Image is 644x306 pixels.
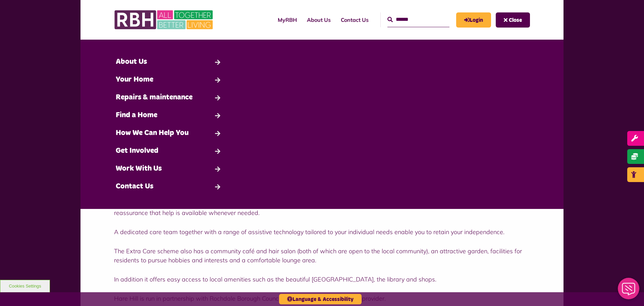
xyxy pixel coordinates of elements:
[112,53,225,71] a: About Us
[387,12,449,27] input: Search
[614,276,644,306] iframe: Netcall Web Assistant for live chat
[114,275,530,284] p: In addition it offers easy access to local amenities such as the beautiful [GEOGRAPHIC_DATA], the...
[112,124,225,142] a: How We Can Help You
[279,294,362,304] button: Language & Accessibility
[112,178,225,195] a: Contact Us
[112,106,225,124] a: Find a Home
[112,142,225,160] a: Get Involved
[112,89,225,106] a: Repairs & maintenance
[496,12,530,28] button: Navigation
[509,17,522,23] span: Close
[114,7,215,33] img: RBH
[112,160,225,178] a: Work With Us
[302,11,336,29] a: About Us
[273,11,302,29] a: MyRBH
[114,227,530,236] p: A dedicated care team together with a range of assistive technology tailored to your individual n...
[456,12,491,28] a: MyRBH
[114,247,530,265] p: The Extra Care scheme also has a community café and hair salon (both of which are open to the loc...
[112,71,225,89] a: Your Home
[336,11,374,29] a: Contact Us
